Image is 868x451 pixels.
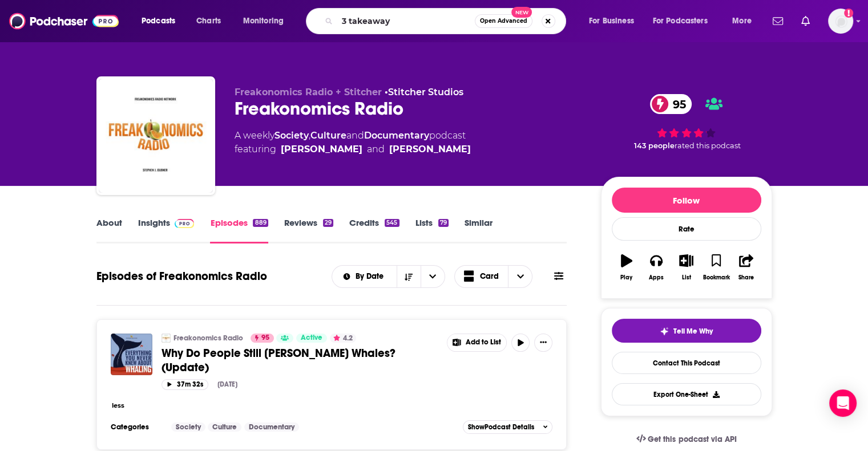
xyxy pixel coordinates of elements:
[612,217,761,241] div: Rate
[475,14,532,28] button: Open AdvancedNew
[480,273,499,281] span: Card
[828,9,853,34] span: Logged in as GregKubie
[134,12,190,30] button: open menu
[650,94,692,114] a: 95
[397,266,421,287] button: Sort Direction
[466,338,501,347] span: Add to List
[724,12,766,30] button: open menu
[828,9,853,34] img: User Profile
[175,219,195,228] img: Podchaser Pro
[274,130,309,141] a: Society
[337,12,475,30] input: Search podcasts, credits, & more...
[367,143,385,156] span: and
[511,7,532,18] span: New
[189,12,228,30] a: Charts
[612,383,761,405] button: Export One-Sheet
[465,217,492,243] a: Similar
[661,94,692,114] span: 95
[364,130,429,141] a: Documentary
[309,130,310,141] span: ,
[612,319,761,343] button: tell me why sparkleTell Me Why
[620,274,632,281] div: Play
[171,422,205,432] a: Society
[112,401,124,411] button: less
[385,219,399,227] div: 545
[138,217,195,243] a: InsightsPodchaser Pro
[346,130,364,141] span: and
[261,332,269,344] span: 95
[385,87,463,97] span: •
[162,334,171,343] img: Freakonomics Radio
[454,265,533,288] button: Choose View
[415,217,449,243] a: Lists79
[96,269,267,283] h1: Episodes of Freakonomics Radio
[162,379,208,390] button: 37m 32s
[243,13,284,29] span: Monitoring
[235,143,471,156] span: featuring
[317,8,577,34] div: Search podcasts, credits, & more...
[162,346,395,375] span: Why Do People Still [PERSON_NAME] Whales? (Update)
[844,9,853,18] svg: Add a profile image
[732,13,752,29] span: More
[703,274,729,281] div: Bookmark
[281,143,362,156] a: Steve Levitt
[634,141,675,150] span: 143 people
[581,12,648,30] button: open menu
[235,12,298,30] button: open menu
[480,18,527,24] span: Open Advanced
[768,11,788,31] a: Show notifications dropdown
[649,274,664,281] div: Apps
[235,87,382,97] span: Freakonomics Radio + Stitcher
[208,422,241,432] a: Culture
[332,265,445,288] h2: Choose List sort
[142,13,175,29] span: Podcasts
[675,141,741,150] span: rated this podcast
[653,13,708,29] span: For Podcasters
[99,79,213,193] img: Freakonomics Radio
[217,380,237,388] div: [DATE]
[421,266,445,287] button: open menu
[438,219,449,227] div: 79
[738,274,754,281] div: Share
[671,247,701,288] button: List
[251,334,274,343] a: 95
[284,217,333,243] a: Reviews29
[828,9,853,34] button: Show profile menu
[641,247,671,288] button: Apps
[235,129,471,156] div: A weekly podcast
[648,434,736,444] span: Get this podcast via API
[447,334,507,351] button: Show More Button
[797,11,814,31] a: Show notifications dropdown
[332,273,397,281] button: open menu
[162,346,439,375] a: Why Do People Still [PERSON_NAME] Whales? (Update)
[349,217,399,243] a: Credits545
[673,327,713,336] span: Tell Me Why
[612,352,761,374] a: Contact This Podcast
[111,422,162,432] h3: Categories
[96,217,122,243] a: About
[645,12,724,30] button: open menu
[173,334,243,343] a: Freakonomics Radio
[330,334,356,343] button: 4.2
[244,422,299,432] a: Documentary
[682,274,691,281] div: List
[111,334,152,375] img: Why Do People Still Hunt Whales? (Update)
[612,188,761,213] button: Follow
[612,247,641,288] button: Play
[468,423,534,431] span: Show Podcast Details
[196,13,221,29] span: Charts
[210,217,268,243] a: Episodes889
[388,87,463,97] a: Stitcher Studios
[301,332,322,344] span: Active
[534,334,552,352] button: Show More Button
[323,219,333,227] div: 29
[463,420,553,434] button: ShowPodcast Details
[701,247,731,288] button: Bookmark
[589,13,634,29] span: For Business
[601,87,772,157] div: 95 143 peoplerated this podcast
[296,334,327,343] a: Active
